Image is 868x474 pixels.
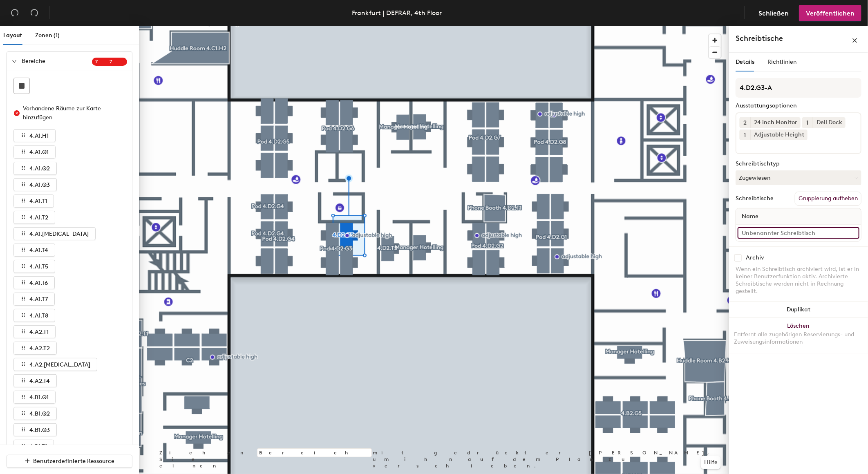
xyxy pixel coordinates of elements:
button: 4.A1.T2 [13,211,55,224]
button: Gruppierung aufheben [795,192,861,206]
span: expanded [12,59,17,64]
button: 4.A1.T6 [13,276,55,289]
div: Frankfurt | DEFRAR, 4th Floor [352,8,442,18]
button: 4.A1.T1 [13,195,54,208]
button: 4.A1.Q1 [13,145,56,159]
button: 1 [740,130,750,140]
button: 4.B1.Q3 [13,423,57,436]
div: Archiv [746,255,764,261]
span: Schließen [758,9,789,17]
button: 4.B1.Q2 [13,407,57,420]
span: undo [11,9,19,17]
button: 4.A2.T4 [13,374,57,387]
button: 4.A1.T7 [13,293,55,306]
div: 24 inch Monitor [750,117,801,128]
button: 1 [802,117,813,128]
button: 4.A1.Q3 [13,178,57,191]
button: 4.A2.T2 [13,342,57,355]
button: 2 [740,117,750,128]
button: Wiederherstellen (⌘ + ⇧ + Z) [26,5,43,21]
div: Schreibtische [736,195,774,202]
button: Zugewiesen [736,170,861,185]
button: 4.A1.Q2 [13,162,57,175]
div: Dell Dock [813,117,846,128]
span: 4.A2.T1 [29,329,49,335]
button: 4.A1.H1 [13,129,56,142]
span: close-circle [14,110,20,116]
button: 4.A2.T1 [13,325,56,338]
button: 4.B1.T1 [13,440,54,453]
div: Adjustable Height [750,130,808,140]
button: 4.A1.T5 [13,260,55,273]
span: 4.A1.Q2 [29,165,50,172]
span: 4.A2.T2 [29,345,50,352]
button: 4.A1.T8 [13,309,55,322]
button: Hilfe [701,456,721,469]
button: Duplikat [729,302,868,318]
span: 4.B1.Q2 [29,410,50,417]
button: Schließen [752,5,796,21]
span: 7 [110,59,124,65]
span: 2 [743,118,747,127]
button: LöschenEntfernt alle zugehörigen Reservierungs- und Zuweisungsinformationen [729,318,868,354]
span: 4.A1.T5 [29,263,48,270]
span: 4.A2.[MEDICAL_DATA] [29,361,90,368]
span: Benutzerdefinierte Ressource [34,458,115,465]
span: Richtlinien [767,58,796,65]
span: 4.A1.T8 [29,312,48,319]
div: Ausstattungsoptionen [736,103,861,109]
h4: Schreibtische [736,33,825,44]
span: 4.A1.T1 [29,198,47,205]
button: Rückgängig (⌘ + Z) [7,5,23,21]
button: Benutzerdefinierte Ressource [7,455,132,468]
span: 4.A1.T6 [29,279,48,286]
span: 1 [744,131,746,139]
span: close [852,38,858,43]
span: 4.A1.Q1 [29,149,49,156]
span: 4.B1.T1 [29,443,47,450]
span: 1 [807,118,809,127]
span: 4.A1.[MEDICAL_DATA] [29,230,89,237]
sup: 77 [92,58,127,66]
input: Unbenannter Schreibtisch [738,227,859,239]
div: Wenn ein Schreibtisch archiviert wird, ist er in keiner Benutzerfunktion aktiv. Archivierte Schre... [736,266,861,295]
div: Vorhandene Räume zur Karte hinzufügen [23,104,120,122]
div: Schreibtischtyp [736,161,861,167]
span: Name [738,209,763,224]
div: Entfernt alle zugehörigen Reservierungs- und Zuweisungsinformationen [734,331,863,346]
span: Layout [3,32,22,39]
button: 4.A1.[MEDICAL_DATA] [13,227,96,240]
span: 7 [95,59,110,65]
span: 4.A2.T4 [29,378,50,385]
span: Details [736,58,754,65]
button: 4.A2.[MEDICAL_DATA] [13,358,97,371]
button: 4.B1.Q1 [13,391,56,404]
span: Veröffentlichen [806,9,855,17]
span: 4.A1.T4 [29,247,48,254]
span: 4.A1.T2 [29,214,48,221]
span: 4.A1.Q3 [29,181,50,188]
button: 4.A1.T4 [13,244,55,257]
span: Bereiche [22,52,92,71]
span: 4.B1.Q1 [29,394,49,401]
span: 4.B1.Q3 [29,427,50,434]
span: 4.A1.T7 [29,296,48,303]
button: Veröffentlichen [799,5,861,21]
span: 4.A1.H1 [29,132,49,139]
span: Zonen (1) [35,32,60,39]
